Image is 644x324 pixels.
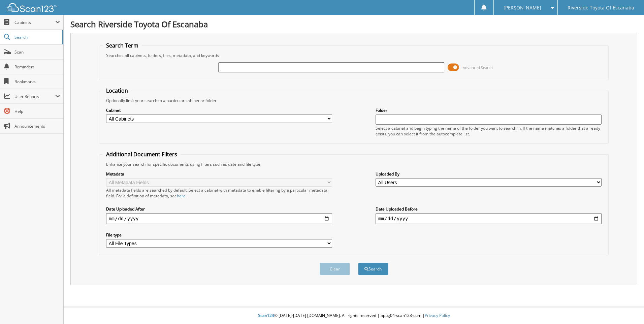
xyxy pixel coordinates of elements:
[103,151,181,158] legend: Additional Document Filters
[177,193,186,199] a: here
[610,292,644,324] iframe: Chat Widget
[64,307,644,324] div: © [DATE]-[DATE] [DOMAIN_NAME]. All rights reserved | appg04-scan123-com |
[14,123,60,129] span: Announcements
[70,19,637,30] h1: Search Riverside Toyota Of Escanaba
[14,49,60,55] span: Scan
[376,107,602,113] label: Folder
[376,171,602,177] label: Uploaded By
[504,6,541,10] span: [PERSON_NAME]
[106,187,332,199] div: All metadata fields are searched by default. Select a cabinet with metadata to enable filtering b...
[376,206,602,212] label: Date Uploaded Before
[106,171,332,177] label: Metadata
[14,34,59,40] span: Search
[106,206,332,212] label: Date Uploaded After
[103,53,605,58] div: Searches all cabinets, folders, files, metadata, and keywords
[7,3,57,12] img: scan123-logo-white.svg
[258,313,274,318] span: Scan123
[106,107,332,113] label: Cabinet
[376,125,602,137] div: Select a cabinet and begin typing the name of the folder you want to search in. If the name match...
[103,161,605,167] div: Enhance your search for specific documents using filters such as date and file type.
[14,108,60,114] span: Help
[425,313,450,318] a: Privacy Policy
[14,94,55,99] span: User Reports
[568,6,634,10] span: Riverside Toyota Of Escanaba
[463,65,493,70] span: Advanced Search
[376,213,602,224] input: end
[103,42,142,49] legend: Search Term
[106,232,332,238] label: File type
[14,64,60,70] span: Reminders
[103,87,131,94] legend: Location
[106,213,332,224] input: start
[103,98,605,103] div: Optionally limit your search to a particular cabinet or folder
[14,20,55,25] span: Cabinets
[358,263,388,275] button: Search
[14,79,60,85] span: Bookmarks
[320,263,350,275] button: Clear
